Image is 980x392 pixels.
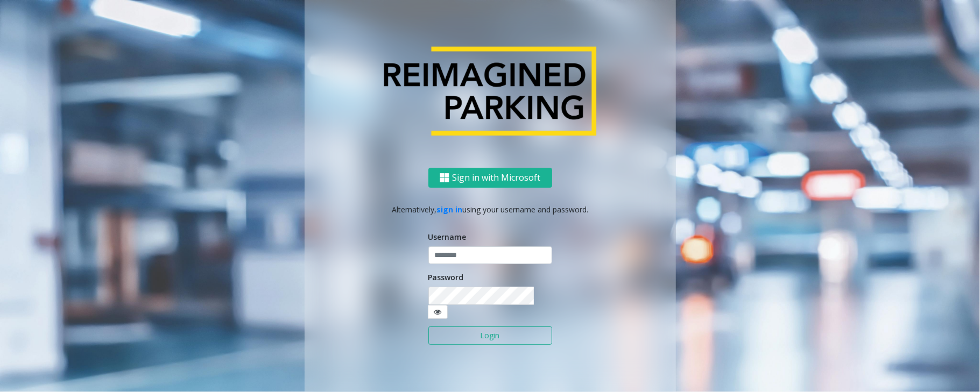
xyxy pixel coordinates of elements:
button: Login [428,326,552,345]
label: Username [428,231,467,243]
a: sign in [436,204,462,215]
label: Password [428,272,464,283]
button: Sign in with Microsoft [428,168,552,188]
p: Alternatively, using your username and password. [315,204,665,215]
